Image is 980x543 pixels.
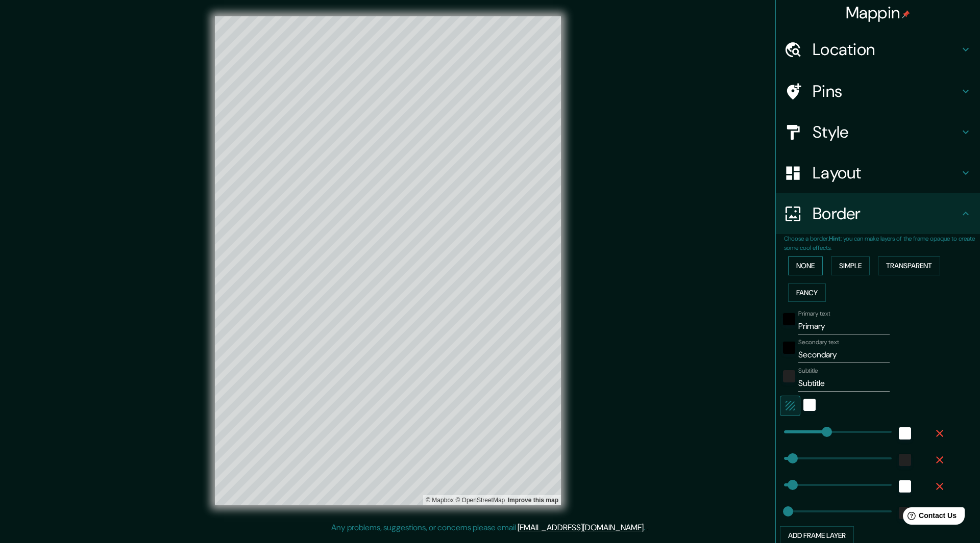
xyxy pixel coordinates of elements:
button: color-222222 [899,454,911,466]
label: Secondary text [798,338,839,347]
a: Mapbox [426,497,454,504]
h4: Border [813,203,960,224]
button: white [803,399,816,411]
button: None [788,256,823,275]
div: Layout [776,152,980,193]
div: Location [776,29,980,70]
button: white [899,427,911,439]
div: Style [776,112,980,152]
button: color-222222 [783,370,795,382]
div: Pins [776,71,980,112]
img: pin-icon.png [902,10,910,18]
div: . [645,522,647,534]
p: Any problems, suggestions, or concerns please email . [331,522,645,534]
iframe: Help widget launcher [889,503,969,532]
h4: Location [813,39,960,60]
a: [EMAIL_ADDRESS][DOMAIN_NAME] [518,522,644,533]
button: white [899,480,911,493]
h4: Layout [813,163,960,183]
a: Map feedback [508,497,558,504]
div: Border [776,193,980,234]
a: OpenStreetMap [455,497,505,504]
button: Fancy [788,283,826,302]
button: Transparent [878,256,940,275]
h4: Mappin [846,3,911,23]
h4: Style [813,122,960,142]
b: Hint [829,235,841,243]
button: black [783,342,795,354]
div: . [647,522,649,534]
h4: Pins [813,81,960,101]
label: Subtitle [798,367,818,375]
p: Choose a border. : you can make layers of the frame opaque to create some cool effects. [784,234,980,252]
button: black [783,313,795,325]
label: Primary text [798,309,830,318]
button: Simple [831,256,870,275]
